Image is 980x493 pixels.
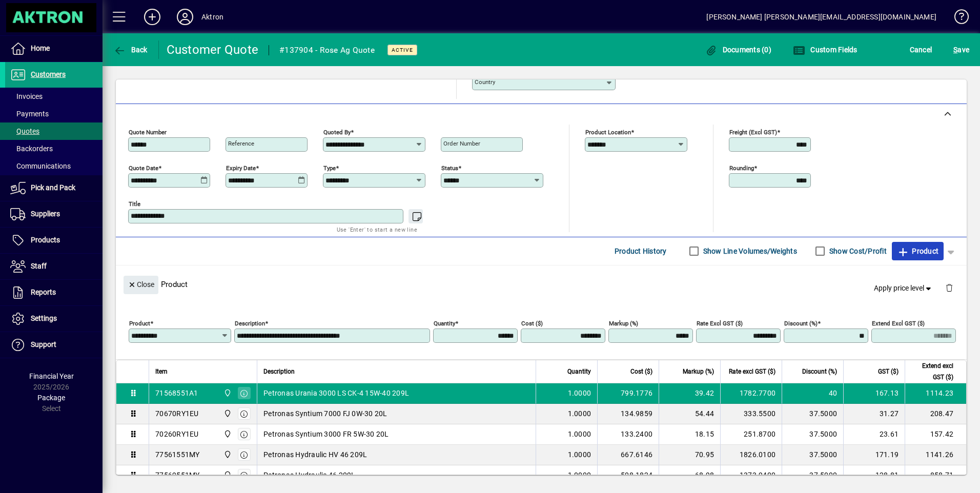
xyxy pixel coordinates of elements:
[910,42,932,58] span: Cancel
[827,246,887,256] label: Show Cost/Profit
[905,404,966,424] td: 208.47
[727,449,775,460] div: 1826.0100
[727,470,775,480] div: 1373.9400
[659,445,720,465] td: 70.95
[702,40,774,59] button: Documents (0)
[705,46,771,54] span: Documents (0)
[905,383,966,404] td: 1114.23
[937,283,962,292] app-page-header-button: Delete
[729,164,754,171] mat-label: Rounding
[568,449,591,460] span: 1.0000
[782,424,843,445] td: 37.5000
[729,366,775,377] span: Rate excl GST ($)
[221,469,233,481] span: Central
[37,394,65,402] span: Package
[10,110,49,118] span: Payments
[947,2,967,35] a: Knowledge Base
[568,429,591,439] span: 1.0000
[597,383,659,404] td: 799.1776
[169,8,201,26] button: Profile
[235,319,265,326] mat-label: Description
[911,360,953,383] span: Extend excl GST ($)
[201,9,223,25] div: Aktron
[727,388,775,398] div: 1782.7700
[129,200,140,207] mat-label: Title
[263,388,409,398] span: Petronas Urania 3000 LS CK-4 15W-40 209L
[843,424,905,445] td: 23.61
[31,183,75,192] span: Pick and Pack
[843,445,905,465] td: 171.19
[5,140,103,157] a: Backorders
[31,236,60,244] span: Products
[659,465,720,486] td: 68.98
[872,319,925,326] mat-label: Extend excl GST ($)
[782,404,843,424] td: 37.5000
[31,210,60,218] span: Suppliers
[129,128,167,135] mat-label: Quote number
[10,92,43,100] span: Invoices
[129,319,150,326] mat-label: Product
[136,8,169,26] button: Add
[907,40,935,59] button: Cancel
[263,429,389,439] span: Petronas Syntium 3000 FR 5W-30 20L
[659,383,720,404] td: 39.42
[111,40,150,59] button: Back
[263,470,356,480] span: Petronas Hydraulic 46 209L
[124,276,158,294] button: Close
[443,140,480,147] mat-label: Order number
[31,44,50,52] span: Home
[615,243,667,259] span: Product History
[263,366,295,377] span: Description
[568,408,591,419] span: 1.0000
[155,366,168,377] span: Item
[953,46,957,54] span: S
[5,122,103,140] a: Quotes
[121,279,161,289] app-page-header-button: Close
[221,449,233,460] span: Central
[475,78,495,86] mat-label: Country
[323,128,351,135] mat-label: Quoted by
[659,424,720,445] td: 18.15
[892,242,944,260] button: Product
[585,128,631,135] mat-label: Product location
[29,372,74,380] span: Financial Year
[5,280,103,305] a: Reports
[155,388,198,398] div: 71568551A1
[701,246,797,256] label: Show Line Volumes/Weights
[568,388,591,398] span: 1.0000
[103,40,159,59] app-page-header-button: Back
[727,429,775,439] div: 251.8700
[843,465,905,486] td: 128.81
[843,404,905,424] td: 31.27
[5,254,103,279] a: Staff
[609,319,638,326] mat-label: Markup (%)
[870,279,937,297] button: Apply price level
[228,140,254,147] mat-label: Reference
[878,366,899,377] span: GST ($)
[727,408,775,419] div: 333.5500
[905,445,966,465] td: 1141.26
[937,276,962,300] button: Delete
[10,162,71,170] span: Communications
[167,42,259,58] div: Customer Quote
[31,340,56,348] span: Support
[683,366,714,377] span: Markup (%)
[441,164,458,171] mat-label: Status
[263,449,367,460] span: Petronas Hydraulic HV 46 209L
[221,408,233,419] span: Central
[434,319,455,326] mat-label: Quantity
[597,424,659,445] td: 133.2400
[597,465,659,486] td: 508.1824
[843,383,905,404] td: 167.13
[116,265,967,303] div: Product
[279,42,375,58] div: #137904 - Rose Ag Quote
[128,276,154,293] span: Close
[729,128,777,135] mat-label: Freight (excl GST)
[897,243,938,259] span: Product
[263,408,387,419] span: Petronas Syntium 7000 FJ 0W-30 20L
[597,404,659,424] td: 134.9859
[10,127,39,135] span: Quotes
[5,306,103,332] a: Settings
[5,157,103,175] a: Communications
[31,262,47,270] span: Staff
